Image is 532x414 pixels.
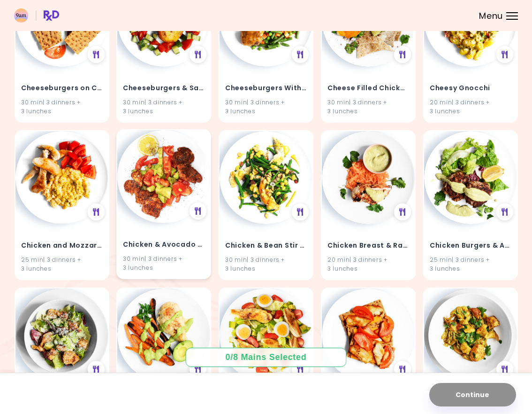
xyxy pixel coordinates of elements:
[123,98,205,116] div: 30 min | 3 dinners + 3 lunches
[123,254,205,272] div: 30 min | 3 dinners + 3 lunches
[327,255,409,273] div: 20 min | 3 dinners + 3 lunches
[430,239,511,254] h4: Chicken Burgers & Avocado Ranch
[327,239,409,254] h4: Chicken Breast & Ranch Sauce
[225,255,307,273] div: 30 min | 3 dinners + 3 lunches
[496,361,513,378] div: See Meal Plan
[21,255,103,273] div: 25 min | 3 dinners + 3 lunches
[123,81,205,96] h4: Cheeseburgers & Salad
[429,383,516,406] button: Continue
[21,98,103,116] div: 30 min | 3 dinners + 3 lunches
[14,8,59,23] img: RxDiet
[190,203,206,219] div: See Meal Plan
[219,352,313,363] div: 0 / 8 Mains Selected
[21,81,103,96] h4: Cheeseburgers on Crispbread
[87,361,104,378] div: See Meal Plan
[87,46,104,63] div: See Meal Plan
[225,98,307,116] div: 30 min | 3 dinners + 3 lunches
[225,239,307,254] h4: Chicken & Bean Stir Fry
[123,238,205,253] h4: Chicken & Avocado Salad
[292,203,309,220] div: See Meal Plan
[430,98,511,116] div: 20 min | 3 dinners + 3 lunches
[190,46,206,63] div: See Meal Plan
[394,361,411,378] div: See Meal Plan
[292,46,309,63] div: See Meal Plan
[479,12,503,20] span: Menu
[21,239,103,254] h4: Chicken and Mozzarella Eggs
[87,203,104,220] div: See Meal Plan
[394,203,411,220] div: See Meal Plan
[327,98,409,116] div: 30 min | 3 dinners + 3 lunches
[327,81,409,96] h4: Cheese Filled Chicken
[292,361,309,378] div: See Meal Plan
[190,361,206,378] div: See Meal Plan
[430,255,511,273] div: 25 min | 3 dinners + 3 lunches
[430,81,511,96] h4: Cheesy Gnocchi
[496,203,513,220] div: See Meal Plan
[225,81,307,96] h4: Cheeseburgers With Vegetables
[496,46,513,63] div: See Meal Plan
[394,46,411,63] div: See Meal Plan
